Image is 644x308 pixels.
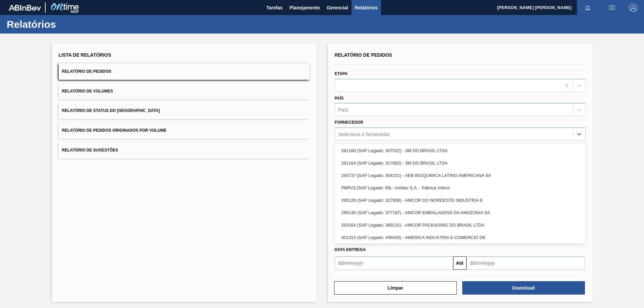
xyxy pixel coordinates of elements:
[335,96,344,101] label: País
[9,5,41,11] img: TNhmsLtSVTkK8tSr43FrP2fwEKptu5GPRR3wAAAABJRU5ErkJggg==
[62,69,111,74] span: Relatório de Pedidos
[59,83,310,100] button: Relatório de Volumes
[335,219,586,231] div: 293164 (SAP Legado: 389131) - AMCOR PACKAGING DO BRASIL LTDA
[59,142,310,159] button: Relatório de Sugestões
[62,128,167,133] span: Relatório de Pedidos Originados por Volume
[335,169,586,182] div: 293737 (SAP Legado: 304221) - AEB BIOQUIMICA LATINO AMERICANA SA
[7,20,126,28] h1: Relatórios
[335,52,392,58] span: Relatório de Pedidos
[59,63,310,80] button: Relatório de Pedidos
[266,4,283,12] span: Tarefas
[338,131,390,137] div: Selecione o fornecedor
[62,148,118,152] span: Relatório de Sugestões
[327,4,348,12] span: Gerencial
[335,120,363,125] label: Fornecedor
[462,281,585,295] button: Download
[335,231,586,244] div: 301315 (SAP Legado: 436435) - AMERICA INDUSTRIA E COMERCIO DE
[289,4,320,12] span: Planejamento
[62,89,113,94] span: Relatório de Volumes
[453,256,467,270] button: Até
[355,4,378,12] span: Relatórios
[608,4,616,12] img: userActions
[335,206,586,219] div: 295130 (SAP Legado: 377197) - AMCOR EMBALAGENS DA AMAZONIA SA
[467,256,585,270] input: dd/mm/yyyy
[59,52,111,58] span: Lista de Relatórios
[335,144,586,157] div: 281160 (SAP Legado: 307532) - 3M DO BRASIL LTDA
[59,122,310,139] button: Relatório de Pedidos Originados por Volume
[335,157,586,169] div: 281164 (SAP Legado: 317682) - 3M DO BRASIL LTDA
[335,182,586,194] div: PBRV3 (SAP Legado: 99) - Ambev S.A. - Fábrica Vidros
[335,256,453,270] input: dd/mm/yyyy
[59,103,310,119] button: Relatório de Status do [GEOGRAPHIC_DATA]
[577,3,598,12] button: Notificações
[335,247,366,252] span: Data entrega
[338,107,348,113] div: País
[335,194,586,206] div: 295128 (SAP Legado: 327938) - AMCOR DO NORDESTE INDUSTRIA E
[629,4,637,12] img: Logout
[62,108,160,113] span: Relatório de Status do [GEOGRAPHIC_DATA]
[334,281,457,295] button: Limpar
[335,71,348,76] label: Etapa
